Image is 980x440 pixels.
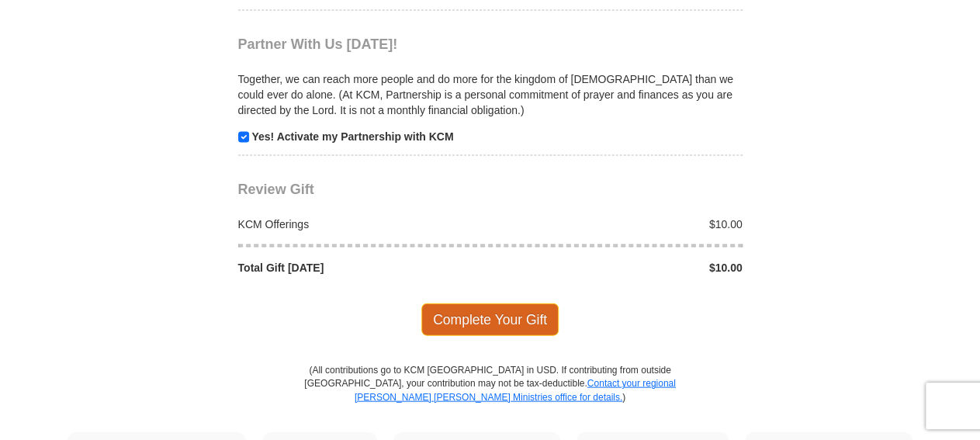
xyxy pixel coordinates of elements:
[230,217,490,232] div: KCM Offerings
[421,303,559,336] span: Complete Your Gift
[238,36,398,52] span: Partner With Us [DATE]!
[355,378,676,402] a: Contact your regional [PERSON_NAME] [PERSON_NAME] Ministries office for details.
[490,217,751,232] div: $10.00
[251,130,453,143] strong: Yes! Activate my Partnership with KCM
[490,260,751,275] div: $10.00
[238,182,314,197] span: Review Gift
[230,260,490,275] div: Total Gift [DATE]
[304,364,677,431] p: (All contributions go to KCM [GEOGRAPHIC_DATA] in USD. If contributing from outside [GEOGRAPHIC_D...
[238,71,743,118] p: Together, we can reach more people and do more for the kingdom of [DEMOGRAPHIC_DATA] than we coul...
